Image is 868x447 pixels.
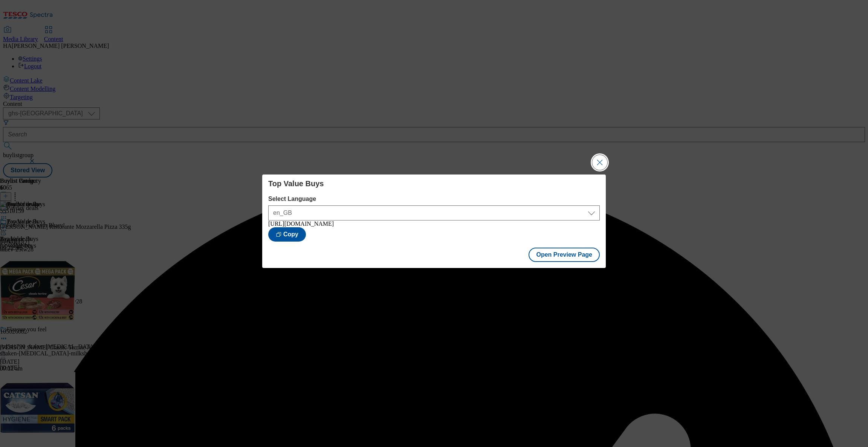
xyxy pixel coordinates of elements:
div: Modal [262,175,606,268]
div: [URL][DOMAIN_NAME] [268,220,600,227]
h4: Top Value Buys [268,179,600,188]
button: Copy [268,227,306,242]
button: Close Modal [592,155,607,170]
button: Open Preview Page [529,248,600,262]
label: Select Language [268,196,600,202]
